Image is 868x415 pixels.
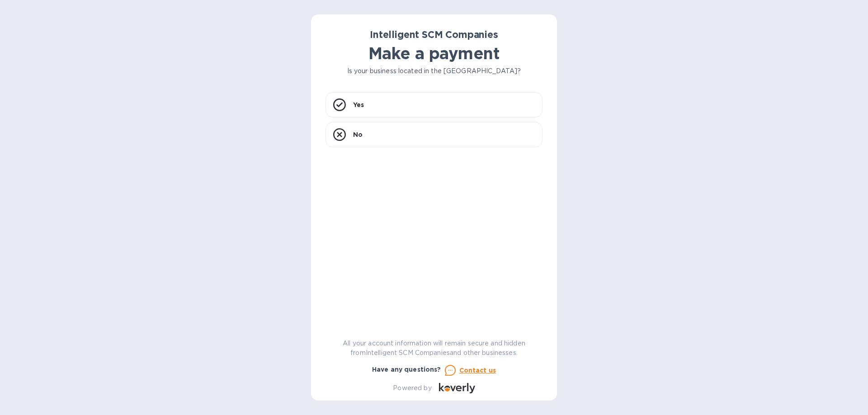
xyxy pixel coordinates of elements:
[459,367,496,374] u: Contact us
[393,383,431,393] p: Powered by
[325,66,542,76] p: Is your business located in the [GEOGRAPHIC_DATA]?
[325,339,542,358] p: All your account information will remain secure and hidden from Intelligent SCM Companies and oth...
[353,130,363,139] p: No
[325,44,542,63] h1: Make a payment
[370,29,498,40] b: Intelligent SCM Companies
[353,100,364,109] p: Yes
[372,366,441,373] b: Have any questions?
